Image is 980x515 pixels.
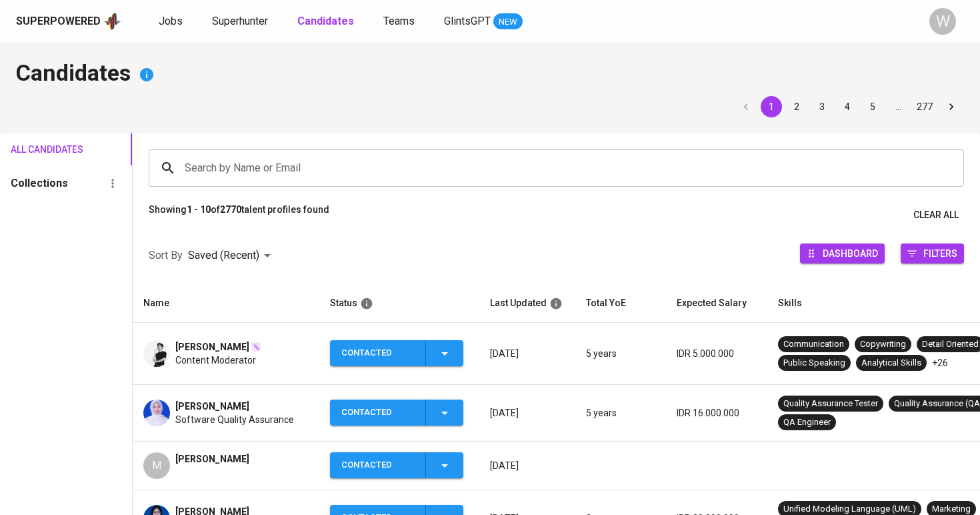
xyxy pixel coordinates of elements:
span: [PERSON_NAME] [175,400,249,413]
nav: pagination navigation [733,96,964,117]
span: Content Moderator [175,354,256,367]
button: Filters [901,243,964,264]
span: Software Quality Assurance [175,413,294,426]
div: W [929,8,956,35]
img: app logo [103,11,121,31]
p: [DATE] [490,406,565,420]
button: Contacted [330,340,463,366]
button: Contacted [330,400,463,426]
span: [PERSON_NAME] [175,452,249,466]
a: Superhunter [212,13,271,30]
a: Jobs [159,13,185,30]
div: Copywriting [860,338,906,351]
span: Superhunter [212,15,268,27]
div: Public Speaking [783,357,845,370]
p: IDR 5.000.000 [677,347,757,360]
p: +26 [932,356,948,370]
h6: Collections [11,174,68,193]
span: Jobs [159,15,183,27]
span: Clear All [913,207,959,223]
th: Status [319,284,479,323]
span: NEW [493,15,523,29]
a: GlintsGPT NEW [444,13,523,30]
div: Analytical Skills [861,357,921,370]
a: Superpoweredapp logo [16,11,121,31]
div: Quality Assurance Tester [783,398,878,410]
div: Contacted [341,340,415,366]
p: 5 years [586,347,655,360]
p: Showing of talent profiles found [149,203,329,227]
div: Detail Oriented [922,338,979,351]
div: Superpowered [16,14,101,29]
th: Total YoE [575,284,666,323]
button: Go to page 277 [913,96,937,117]
b: 1 - 10 [187,204,211,215]
p: [DATE] [490,347,565,360]
p: IDR 16.000.000 [677,406,757,420]
p: Saved (Recent) [188,247,259,264]
b: Candidates [297,15,354,27]
a: Teams [383,13,417,30]
button: Go to page 3 [811,96,833,117]
span: GlintsGPT [444,15,491,27]
div: M [143,452,170,479]
th: Name [133,284,319,323]
a: Candidates [297,13,357,30]
span: Filters [923,244,957,262]
div: Saved (Recent) [188,243,275,268]
button: Go to page 5 [862,96,883,117]
img: magic_wand.svg [251,342,261,352]
div: … [887,100,909,113]
p: Sort By [149,247,183,264]
button: Dashboard [800,243,885,264]
div: QA Engineer [783,416,831,429]
div: Contacted [341,452,415,478]
img: 629491eb252357111f64b07c91dbf361.jpg [143,400,170,426]
div: Communication [783,338,844,351]
th: Expected Salary [666,284,767,323]
button: Go to page 2 [786,96,807,117]
span: Teams [383,15,415,27]
b: 2770 [220,204,241,215]
span: Dashboard [823,244,878,262]
p: [DATE] [490,459,565,472]
h4: Candidates [16,59,964,91]
p: 5 years [586,406,655,420]
button: Go to next page [941,96,962,117]
span: All Candidates [11,141,63,158]
button: Clear All [908,203,964,227]
img: aa27bc5799ab33a928405192144c5b15.jpg [143,340,170,367]
span: [PERSON_NAME] [175,340,249,354]
div: Contacted [341,400,415,426]
button: Go to page 4 [837,96,858,117]
button: page 1 [761,96,782,117]
th: Last Updated [479,284,575,323]
button: Contacted [330,452,463,478]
